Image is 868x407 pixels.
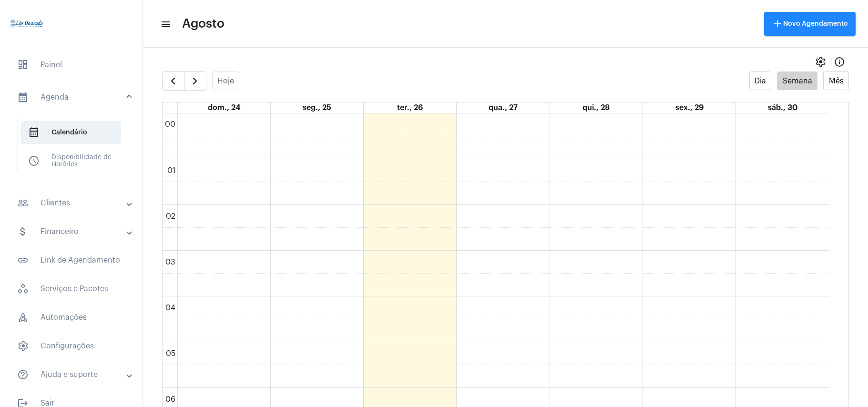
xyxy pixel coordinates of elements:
[10,306,133,329] span: Automações
[581,102,612,113] a: 28 de agosto de 2025
[823,71,849,90] button: Mês
[17,283,29,295] span: sidenav icon
[17,92,127,103] mat-panel-title: Agenda
[395,102,425,113] a: 26 de agosto de 2025
[749,71,772,90] button: Dia
[6,112,143,186] div: sidenav iconAgenda
[487,102,520,113] a: 27 de agosto de 2025
[17,59,29,71] span: sidenav icon
[766,102,799,113] a: 30 de agosto de 2025
[165,166,177,175] div: 01
[17,340,29,352] span: sidenav icon
[674,102,705,113] a: 29 de agosto de 2025
[17,226,127,237] mat-panel-title: Financeiro
[6,82,143,112] mat-expansion-panel-header: sidenav iconAgenda
[772,18,783,30] mat-icon: add
[6,220,143,243] mat-expansion-panel-header: sidenav iconFinanceiro
[182,16,225,31] span: Agosto
[301,102,333,113] a: 25 de agosto de 2025
[6,192,143,214] mat-expansion-panel-header: sidenav iconClientes
[8,5,46,43] img: 4c910ca3-f26c-c648-53c7-1a2041c6e520.jpg
[811,52,830,71] button: settings
[10,249,133,272] span: Link de Agendamento
[20,121,121,144] span: Calendário
[17,197,127,209] mat-panel-title: Clientes
[10,53,133,76] span: Painel
[764,12,856,36] button: Novo Agendamento
[163,304,177,312] div: 04
[17,226,29,237] mat-icon: sidenav icon
[17,369,29,380] mat-icon: sidenav icon
[830,52,849,71] button: Info
[164,212,177,221] div: 02
[17,312,29,323] span: sidenav icon
[20,150,121,173] span: Disponibilidade de Horários
[815,56,826,68] span: settings
[28,127,40,138] span: sidenav icon
[160,19,170,30] mat-icon: sidenav icon
[164,349,177,358] div: 05
[834,56,845,68] mat-icon: Info
[17,369,127,380] mat-panel-title: Ajuda e suporte
[206,102,242,113] a: 24 de agosto de 2025
[163,120,177,129] div: 00
[17,197,29,209] mat-icon: sidenav icon
[17,92,29,103] mat-icon: sidenav icon
[17,254,29,266] mat-icon: sidenav icon
[777,71,817,90] button: Semana
[10,335,133,357] span: Configurações
[772,20,848,27] span: Novo Agendamento
[163,395,177,404] div: 06
[28,155,40,167] span: sidenav icon
[6,363,143,386] mat-expansion-panel-header: sidenav iconAjuda e suporte
[10,277,133,300] span: Serviços e Pacotes
[162,71,184,91] button: Semana Anterior
[212,71,240,90] button: Hoje
[163,258,177,266] div: 03
[184,71,206,91] button: Próximo Semana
